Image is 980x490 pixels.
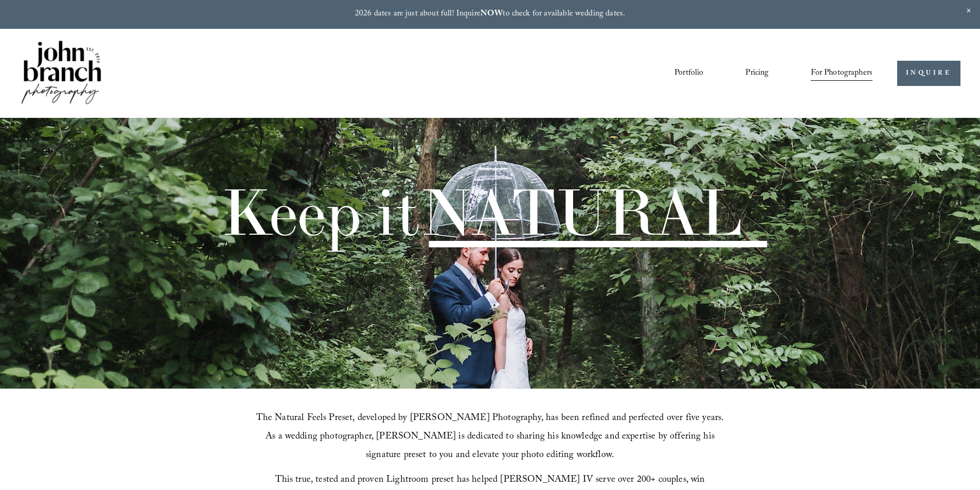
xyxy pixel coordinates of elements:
[811,65,872,81] span: For Photographers
[674,65,703,82] a: Portfolio
[745,65,769,82] a: Pricing
[811,65,872,82] a: folder dropdown
[897,61,960,86] a: INQUIRE
[221,180,742,244] h1: Keep it
[420,171,742,252] span: NATURAL
[20,39,103,108] img: John Branch IV Photography
[256,411,727,464] span: The Natural Feels Preset, developed by [PERSON_NAME] Photography, has been refined and perfected ...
